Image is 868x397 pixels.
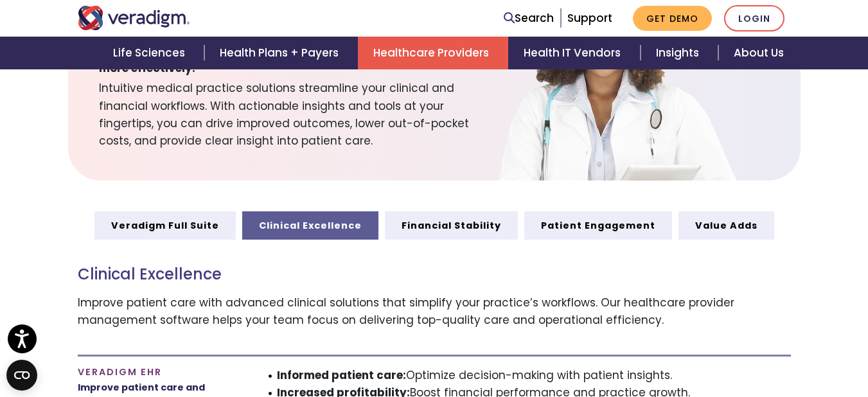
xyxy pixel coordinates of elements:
a: Clinical Excellence [242,211,378,240]
li: Optimize decision-making with patient insights. [277,367,791,384]
h3: Clinical Excellence [78,265,791,284]
a: Financial Stability [385,211,518,240]
span: Intuitive medical practice solutions streamline your clinical and financial workflows. With actio... [99,77,495,150]
iframe: Drift Chat Widget [621,304,853,382]
a: About Us [718,37,799,69]
a: Get Demo [633,6,712,31]
a: Veradigm Full Suite [94,211,236,240]
h4: Veradigm EHR [78,367,242,378]
a: Healthcare Providers [358,37,508,69]
strong: Informed patient care: [277,367,406,383]
a: Health Plans + Payers [204,37,358,69]
button: Open CMP widget [6,360,37,391]
a: Insights [641,37,718,69]
a: Life Sciences [98,37,204,69]
a: Search [504,10,554,27]
a: Patient Engagement [524,211,672,240]
a: Value Adds [678,211,774,240]
img: Veradigm logo [78,6,190,30]
a: Health IT Vendors [508,37,640,69]
a: Login [724,5,784,31]
a: Support [567,10,612,26]
p: Improve patient care with advanced clinical solutions that simplify your practice’s workflows. Ou... [78,294,791,329]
